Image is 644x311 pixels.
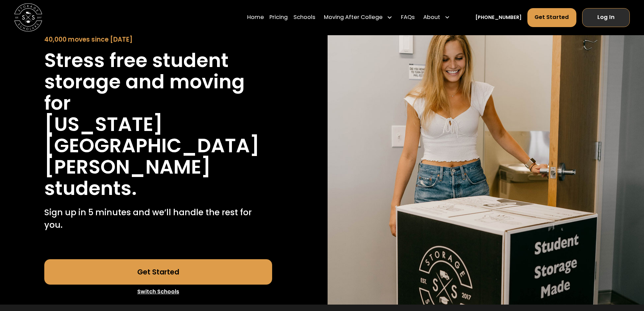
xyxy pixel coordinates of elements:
h1: [US_STATE][GEOGRAPHIC_DATA][PERSON_NAME] [44,114,272,178]
a: Log In [582,8,630,27]
div: Moving After College [324,14,383,22]
a: home [14,3,42,31]
div: Moving After College [321,8,396,27]
div: About [423,14,440,22]
a: Pricing [269,8,288,27]
a: Home [247,8,264,27]
h1: students. [44,178,137,199]
a: Switch Schools [44,285,272,299]
div: 40,000 moves since [DATE] [44,35,272,44]
div: About [421,8,453,27]
a: Get Started [44,259,272,285]
a: Schools [293,8,315,27]
a: Get Started [527,8,577,27]
a: [PHONE_NUMBER] [475,14,522,21]
img: Storage Scholars main logo [14,3,42,31]
a: FAQs [401,8,415,27]
p: Sign up in 5 minutes and we’ll handle the rest for you. [44,206,272,231]
h1: Stress free student storage and moving for [44,50,272,114]
img: Storage Scholars will have everything waiting for you in your room when you arrive to campus. [328,1,644,305]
